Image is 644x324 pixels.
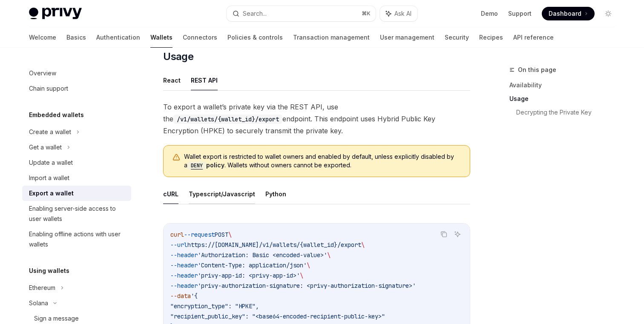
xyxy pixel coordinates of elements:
button: Copy the contents from the code block [438,229,449,240]
span: Wallet export is restricted to wallet owners and enabled by default, unless explicitly disabled b... [184,152,461,170]
span: \ [307,261,310,269]
a: Recipes [479,27,503,48]
a: Usage [509,92,622,106]
button: Search...⌘K [227,6,376,21]
h5: Using wallets [29,266,69,276]
a: API reference [513,27,554,48]
a: Policies & controls [227,27,283,48]
button: Toggle dark mode [601,7,615,20]
a: Import a wallet [22,170,131,186]
span: --header [170,272,198,279]
svg: Warning [172,153,181,162]
button: Ask AI [380,6,417,21]
a: Update a wallet [22,155,131,170]
h5: Embedded wallets [29,110,84,120]
a: Decrypting the Private Key [516,106,622,119]
a: Security [445,27,469,48]
code: DENY [187,161,206,170]
a: Wallets [150,27,172,48]
button: Ask AI [452,229,463,240]
a: Chain support [22,81,131,96]
button: React [163,70,181,90]
div: Enabling offline actions with user wallets [29,229,126,249]
div: Import a wallet [29,173,69,183]
a: Connectors [183,27,217,48]
a: Support [508,9,532,18]
div: Update a wallet [29,158,73,168]
span: https://[DOMAIN_NAME]/v1/wallets/{wallet_id}/export [187,241,361,249]
span: --header [170,282,198,290]
span: "recipient_public_key": "<base64-encoded-recipient-public-key>" [170,313,385,320]
a: Transaction management [293,27,370,48]
div: Solana [29,298,48,308]
span: --request [184,231,215,238]
span: '{ [191,292,198,300]
a: Enabling offline actions with user wallets [22,227,131,252]
div: Export a wallet [29,188,74,198]
span: \ [228,231,232,238]
span: --header [170,251,198,259]
a: Dashboard [542,7,595,20]
code: /v1/wallets/{wallet_id}/export [173,115,282,124]
span: curl [170,231,184,238]
a: Authentication [96,27,140,48]
span: 'privy-app-id: <privy-app-id>' [198,272,300,279]
span: --data [170,292,191,300]
span: 'privy-authorization-signature: <privy-authorization-signature>' [198,282,416,290]
div: Enabling server-side access to user wallets [29,204,126,224]
span: \ [300,272,303,279]
button: Typescript/Javascript [189,184,255,204]
div: Search... [243,9,267,19]
a: Demo [481,9,498,18]
span: 'Authorization: Basic <encoded-value>' [198,251,327,259]
span: Usage [163,50,193,63]
span: Ask AI [394,9,411,18]
div: Sign a message [34,313,79,324]
span: To export a wallet’s private key via the REST API, use the endpoint. This endpoint uses Hybrid Pu... [163,101,470,137]
span: 'Content-Type: application/json' [198,261,307,269]
div: Overview [29,68,56,78]
div: Create a wallet [29,127,71,137]
div: Ethereum [29,283,55,293]
button: Python [265,184,286,204]
div: Get a wallet [29,142,62,152]
a: Availability [509,78,622,92]
span: \ [361,241,365,249]
div: Chain support [29,83,68,94]
a: Enabling server-side access to user wallets [22,201,131,227]
button: cURL [163,184,178,204]
span: Dashboard [549,9,581,18]
a: Overview [22,66,131,81]
span: --url [170,241,187,249]
span: \ [327,251,331,259]
a: User management [380,27,434,48]
span: --header [170,261,198,269]
a: Welcome [29,27,56,48]
a: Export a wallet [22,186,131,201]
a: Basics [66,27,86,48]
a: DENYpolicy [187,161,224,169]
span: "encryption_type": "HPKE", [170,302,259,310]
span: On this page [518,65,556,75]
span: POST [215,231,228,238]
button: REST API [191,70,218,90]
img: light logo [29,8,82,20]
span: ⌘ K [362,10,371,17]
